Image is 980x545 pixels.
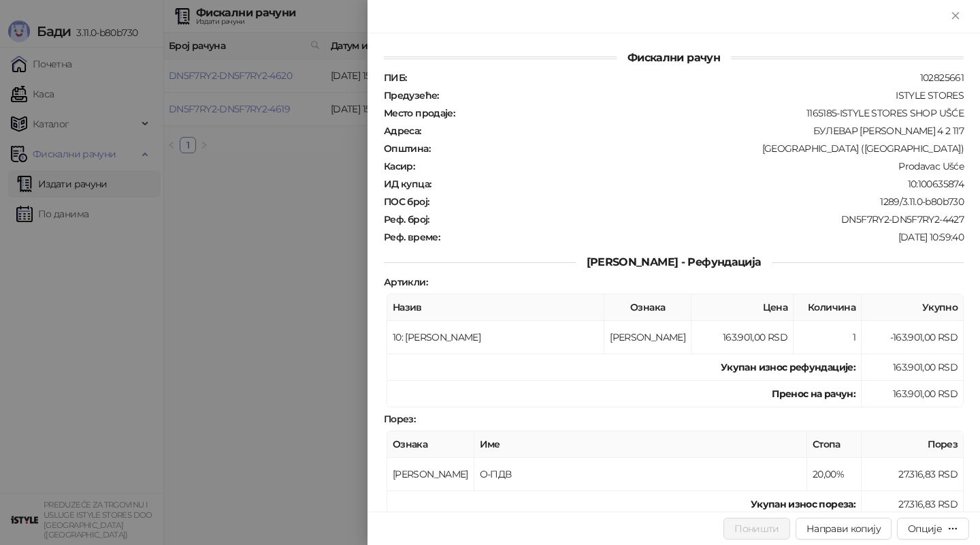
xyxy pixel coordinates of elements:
[384,107,455,119] strong: Место продаје :
[384,276,427,288] strong: Артикли :
[384,178,431,190] strong: ИД купца :
[387,431,474,458] th: Ознака
[947,8,964,25] button: Close
[408,72,965,84] div: 102825661
[432,178,965,190] div: 10:100635874
[387,321,604,354] td: 10: [PERSON_NAME]
[576,255,772,268] span: [PERSON_NAME] - Рефундација
[908,523,942,535] div: Опције
[431,142,965,155] div: [GEOGRAPHIC_DATA] ([GEOGRAPHIC_DATA])
[440,89,965,102] div: ISTYLE STORES
[384,125,421,137] strong: Адреса :
[862,431,964,458] th: Порез
[384,413,415,425] strong: Порез :
[862,458,964,491] td: 27.316,83 RSD
[721,361,855,373] strong: Укупан износ рефундације :
[384,89,439,102] strong: Предузеће :
[456,107,965,119] div: 1165185-ISTYLE STORES SHOP UŠĆE
[862,321,964,354] td: -163.901,00 RSD
[691,294,794,321] th: Цена
[474,458,807,491] td: О-ПДВ
[604,294,691,321] th: Ознака
[794,321,862,354] td: 1
[723,518,790,540] button: Поништи
[431,213,965,225] div: DN5F7RY2-DN5F7RY2-4427
[384,231,440,243] strong: Реф. време :
[416,160,965,172] div: Prodavac Ušće
[862,354,964,381] td: 163.901,00 RSD
[423,125,965,137] div: БУЛЕВАР [PERSON_NAME] 4 2 117
[617,51,731,64] span: Фискални рачун
[862,381,964,407] td: 163.901,00 RSD
[862,491,964,518] td: 27.316,83 RSD
[387,294,604,321] th: Назив
[807,458,862,491] td: 20,00%
[384,72,406,84] strong: ПИБ :
[691,321,794,354] td: 163.901,00 RSD
[806,523,881,535] span: Направи копију
[384,196,429,208] strong: ПОС број :
[862,294,964,321] th: Укупно
[387,458,474,491] td: [PERSON_NAME]
[604,321,691,354] td: [PERSON_NAME]
[384,142,430,155] strong: Општина :
[897,518,969,540] button: Опције
[384,160,414,172] strong: Касир :
[772,388,855,400] strong: Пренос на рачун :
[441,231,965,243] div: [DATE] 10:59:40
[430,196,965,208] div: 1289/3.11.0-b80b730
[796,518,892,540] button: Направи копију
[807,431,862,458] th: Стопа
[751,498,855,510] strong: Укупан износ пореза:
[474,431,807,458] th: Име
[384,213,429,225] strong: Реф. број :
[794,294,862,321] th: Количина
